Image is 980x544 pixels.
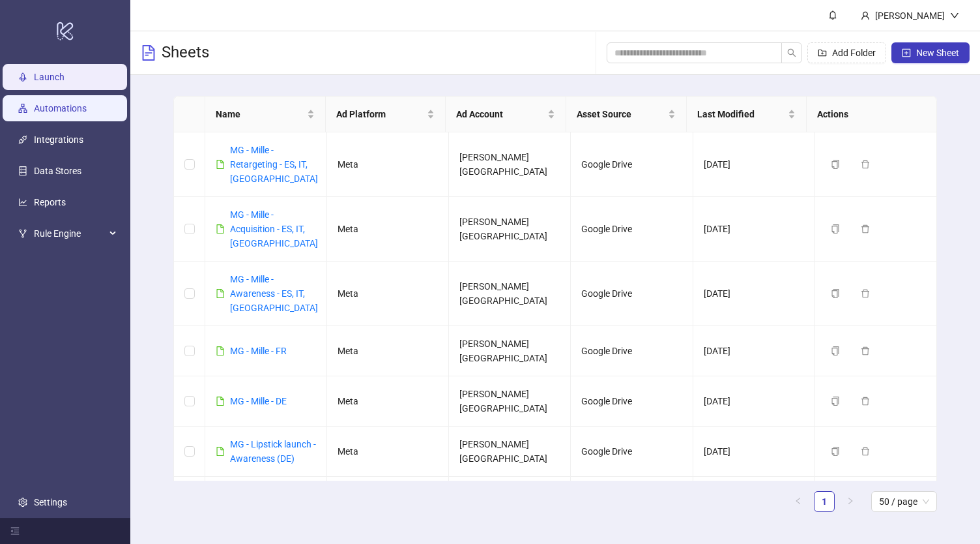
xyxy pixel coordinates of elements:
[794,497,802,505] span: left
[840,491,861,512] button: right
[828,10,837,20] span: bell
[571,427,693,477] td: Google Drive
[846,497,854,505] span: right
[216,160,225,169] span: file
[230,145,318,184] a: MG - Mille - Retargeting - ES, IT, [GEOGRAPHIC_DATA]
[693,477,815,527] td: [DATE]
[327,262,449,326] td: Meta
[814,492,834,511] a: 1
[571,262,693,326] td: Google Drive
[327,477,449,527] td: Meta
[216,107,304,121] span: Name
[205,97,326,132] th: Name
[10,526,20,536] span: menu-fold
[449,477,571,527] td: New Look UK
[456,107,545,121] span: Ad Account
[818,48,827,57] span: folder-add
[577,107,665,121] span: Asset Source
[449,132,571,197] td: [PERSON_NAME] [GEOGRAPHIC_DATA]
[916,48,959,58] span: New Sheet
[693,427,815,477] td: [DATE]
[327,326,449,376] td: Meta
[831,447,840,456] span: copy
[788,491,809,512] button: left
[34,103,87,113] a: Automations
[950,11,959,20] span: down
[861,289,870,298] span: delete
[861,224,870,234] span: delete
[787,48,796,57] span: search
[807,97,927,132] th: Actions
[693,326,815,376] td: [DATE]
[571,197,693,262] td: Google Drive
[446,97,566,132] th: Ad Account
[697,107,786,121] span: Last Modified
[861,11,870,20] span: user
[831,289,840,298] span: copy
[327,376,449,427] td: Meta
[327,197,449,262] td: Meta
[230,274,318,313] a: MG - Mille - Awareness - ES, IT, [GEOGRAPHIC_DATA]
[34,166,81,176] a: Data Stores
[571,477,693,527] td: Google Drive
[34,497,67,507] a: Settings
[449,376,571,427] td: [PERSON_NAME] [GEOGRAPHIC_DATA]
[216,346,225,355] span: file
[871,491,937,512] div: Page Size
[449,262,571,326] td: [PERSON_NAME] [GEOGRAPHIC_DATA]
[336,107,425,121] span: Ad Platform
[216,224,225,234] span: file
[162,42,209,63] h3: Sheets
[891,42,970,63] button: New Sheet
[814,491,835,512] li: 1
[327,427,449,477] td: Meta
[902,48,911,57] span: plus-square
[693,262,815,326] td: [DATE]
[687,97,807,132] th: Last Modified
[693,376,815,427] td: [DATE]
[449,326,571,376] td: [PERSON_NAME] [GEOGRAPHIC_DATA]
[870,8,950,23] div: [PERSON_NAME]
[34,220,106,247] span: Rule Engine
[861,447,870,456] span: delete
[832,48,876,58] span: Add Folder
[861,346,870,355] span: delete
[831,160,840,169] span: copy
[34,134,83,145] a: Integrations
[788,491,809,512] li: Previous Page
[449,427,571,477] td: [PERSON_NAME] [GEOGRAPHIC_DATA]
[571,326,693,376] td: Google Drive
[571,376,693,427] td: Google Drive
[831,224,840,234] span: copy
[18,229,27,238] span: fork
[831,346,840,355] span: copy
[807,42,886,63] button: Add Folder
[840,491,861,512] li: Next Page
[34,197,66,207] a: Reports
[230,439,316,464] a: MG - Lipstick launch - Awareness (DE)
[861,397,870,406] span: delete
[326,97,446,132] th: Ad Platform
[879,492,929,511] span: 50 / page
[34,72,65,82] a: Launch
[230,209,318,249] a: MG - Mille - Acquisition - ES, IT, [GEOGRAPHIC_DATA]
[693,132,815,197] td: [DATE]
[216,397,225,406] span: file
[861,160,870,169] span: delete
[831,397,840,406] span: copy
[566,97,687,132] th: Asset Source
[571,132,693,197] td: Google Drive
[327,132,449,197] td: Meta
[449,197,571,262] td: [PERSON_NAME] [GEOGRAPHIC_DATA]
[216,447,225,456] span: file
[693,197,815,262] td: [DATE]
[230,396,287,406] a: MG - Mille - DE
[141,45,156,61] span: file-text
[216,289,225,298] span: file
[230,346,287,356] a: MG - Mille - FR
